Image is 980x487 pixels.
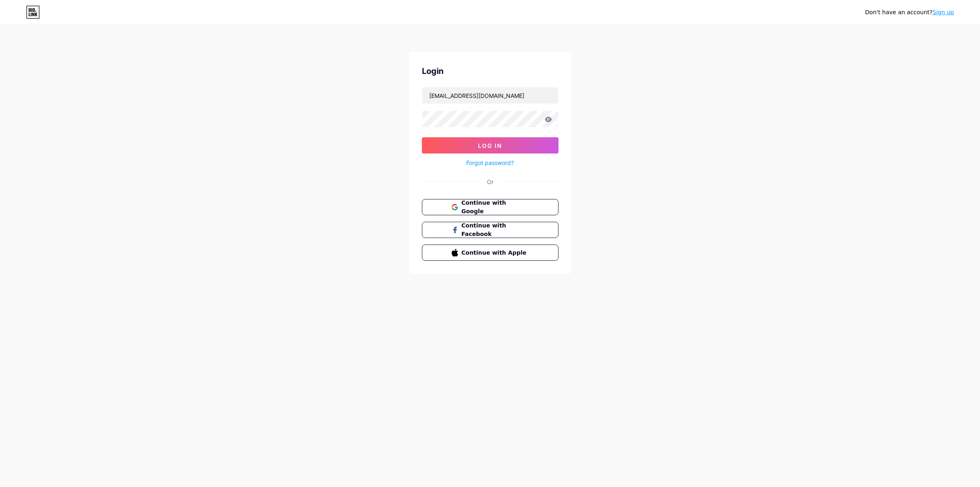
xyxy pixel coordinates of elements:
[422,137,558,154] button: Log In
[422,222,558,238] button: Continue with Facebook
[932,9,954,15] a: Sign up
[466,158,514,167] a: Forgot password?
[478,142,502,149] span: Log In
[461,221,528,238] span: Continue with Facebook
[422,199,558,215] button: Continue with Google
[865,8,954,17] div: Don't have an account?
[422,65,558,77] div: Login
[487,177,493,186] div: Or
[461,199,528,216] span: Continue with Google
[461,249,528,257] span: Continue with Apple
[422,245,558,261] button: Continue with Apple
[422,87,558,104] input: Username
